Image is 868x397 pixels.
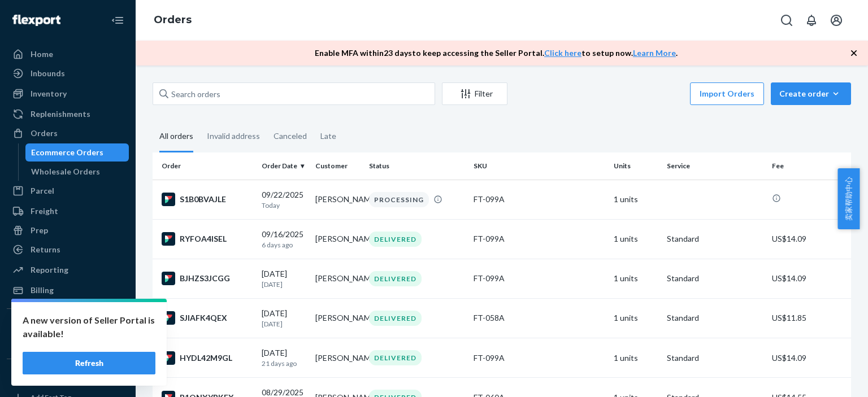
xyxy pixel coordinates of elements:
[12,15,60,26] img: Flexport logo
[31,206,58,217] div: Freight
[7,261,129,279] a: Reporting
[31,88,67,99] div: Inventory
[262,359,306,368] p: 21 days ago
[207,121,260,151] div: Invalid address
[311,338,364,378] td: [PERSON_NAME]
[7,45,129,63] a: Home
[7,221,129,239] a: Prep
[153,152,257,180] th: Order
[837,168,860,229] button: 卖家帮助中心
[662,152,767,180] th: Service
[262,189,306,210] div: 09/22/2025
[7,318,129,336] button: Integrations
[7,281,129,299] a: Billing
[31,108,90,120] div: Replenishments
[667,352,762,364] p: Standard
[7,202,129,220] a: Freight
[767,219,851,259] td: US$14.09
[369,350,422,365] div: DELIVERED
[7,341,129,354] a: Add Integration
[609,152,663,180] th: Units
[25,163,129,181] a: Wholesale Orders
[31,147,103,158] div: Ecommerce Orders
[474,273,604,284] div: FT-099A
[767,152,851,180] th: Fee
[609,298,663,338] td: 1 units
[262,280,306,289] p: [DATE]
[775,9,798,32] button: Open Search Box
[159,121,193,152] div: All orders
[162,193,253,206] div: S1B0BVAJLE
[274,121,307,151] div: Canceled
[154,14,192,26] a: Orders
[7,85,129,103] a: Inventory
[145,4,201,37] ol: breadcrumbs
[162,351,253,365] div: HYDL42M9GL
[7,105,129,123] a: Replenishments
[262,319,306,329] p: [DATE]
[262,308,306,329] div: [DATE]
[369,271,422,286] div: DELIVERED
[23,313,155,341] p: A new version of Seller Portal is available!
[153,82,435,105] input: Search orders
[800,9,823,32] button: Open notifications
[364,152,469,180] th: Status
[257,152,311,180] th: Order Date
[106,9,129,32] button: Close Navigation
[474,312,604,324] div: FT-058A
[609,259,663,298] td: 1 units
[311,298,364,338] td: [PERSON_NAME]
[544,48,581,58] a: Click here
[667,312,762,324] p: Standard
[767,298,851,338] td: US$11.85
[7,182,129,200] a: Parcel
[162,232,253,246] div: RYFOA4ISEL
[262,229,306,250] div: 09/16/2025
[31,244,60,255] div: Returns
[767,338,851,378] td: US$14.09
[609,219,663,259] td: 1 units
[262,268,306,289] div: [DATE]
[31,166,100,177] div: Wholesale Orders
[474,194,604,205] div: FT-099A
[609,338,663,378] td: 1 units
[442,82,507,105] button: Filter
[31,285,54,296] div: Billing
[262,347,306,368] div: [DATE]
[162,311,253,325] div: SJIAFK4QEX
[315,47,678,59] p: Enable MFA within 23 days to keep accessing the Seller Portal. to setup now. .
[667,233,762,245] p: Standard
[320,121,336,151] div: Late
[474,233,604,245] div: FT-099A
[369,192,429,207] div: PROCESSING
[369,311,422,326] div: DELIVERED
[311,180,364,219] td: [PERSON_NAME]
[262,240,306,250] p: 6 days ago
[262,200,306,210] p: Today
[311,259,364,298] td: [PERSON_NAME]
[667,273,762,284] p: Standard
[771,82,851,105] button: Create order
[31,185,54,197] div: Parcel
[7,64,129,82] a: Inbounds
[7,368,129,386] button: Fast Tags
[609,180,663,219] td: 1 units
[690,82,764,105] button: Import Orders
[23,352,155,374] button: Refresh
[31,68,65,79] div: Inbounds
[633,48,676,58] a: Learn More
[162,272,253,285] div: BJHZS3JCGG
[31,49,53,60] div: Home
[31,128,58,139] div: Orders
[7,241,129,259] a: Returns
[442,88,507,99] div: Filter
[825,9,848,32] button: Open account menu
[767,259,851,298] td: US$14.09
[779,88,843,99] div: Create order
[469,152,609,180] th: SKU
[25,143,129,162] a: Ecommerce Orders
[7,124,129,142] a: Orders
[474,352,604,364] div: FT-099A
[315,161,360,171] div: Customer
